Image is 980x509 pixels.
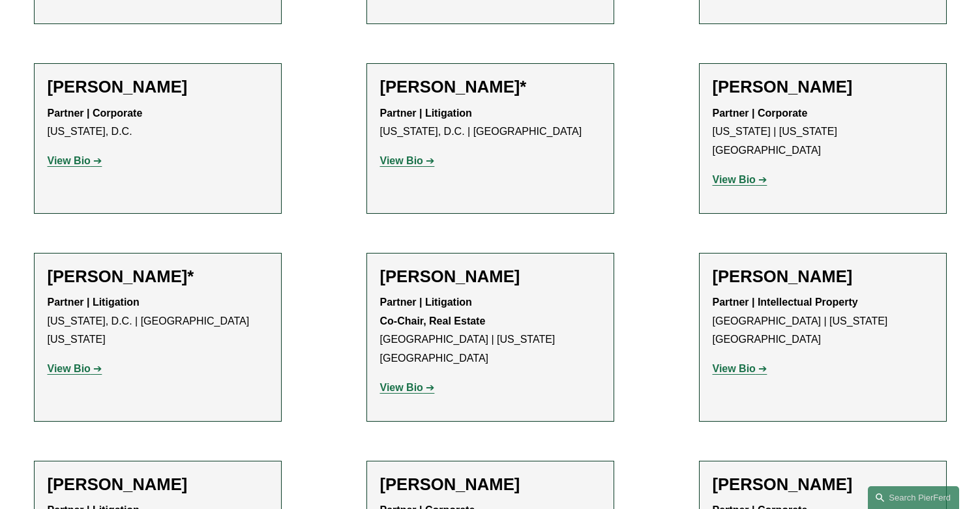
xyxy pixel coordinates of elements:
[713,108,808,119] strong: Partner | Corporate
[380,293,601,368] p: [GEOGRAPHIC_DATA] | [US_STATE][GEOGRAPHIC_DATA]
[713,363,756,374] strong: View Bio
[48,474,268,495] h2: [PERSON_NAME]
[713,174,756,185] strong: View Bio
[713,77,933,97] h2: [PERSON_NAME]
[380,155,423,166] strong: View Bio
[713,293,933,349] p: [GEOGRAPHIC_DATA] | [US_STATE][GEOGRAPHIC_DATA]
[713,174,767,185] a: View Bio
[380,77,601,97] h2: [PERSON_NAME]*
[48,297,140,308] strong: Partner | Litigation
[48,104,268,142] p: [US_STATE], D.C.
[48,108,143,119] strong: Partner | Corporate
[48,155,91,166] strong: View Bio
[380,108,472,119] strong: Partner | Litigation
[380,382,423,393] strong: View Bio
[713,363,767,374] a: View Bio
[713,104,933,160] p: [US_STATE] | [US_STATE][GEOGRAPHIC_DATA]
[380,474,601,495] h2: [PERSON_NAME]
[380,297,486,327] strong: Partner | Litigation Co-Chair, Real Estate
[48,155,102,166] a: View Bio
[380,155,435,166] a: View Bio
[48,363,102,374] a: View Bio
[868,486,959,509] a: Search this site
[48,267,268,287] h2: [PERSON_NAME]*
[713,474,933,495] h2: [PERSON_NAME]
[48,77,268,97] h2: [PERSON_NAME]
[380,267,601,287] h2: [PERSON_NAME]
[713,267,933,287] h2: [PERSON_NAME]
[380,104,601,142] p: [US_STATE], D.C. | [GEOGRAPHIC_DATA]
[380,382,435,393] a: View Bio
[48,293,268,349] p: [US_STATE], D.C. | [GEOGRAPHIC_DATA][US_STATE]
[713,297,858,308] strong: Partner | Intellectual Property
[48,363,91,374] strong: View Bio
